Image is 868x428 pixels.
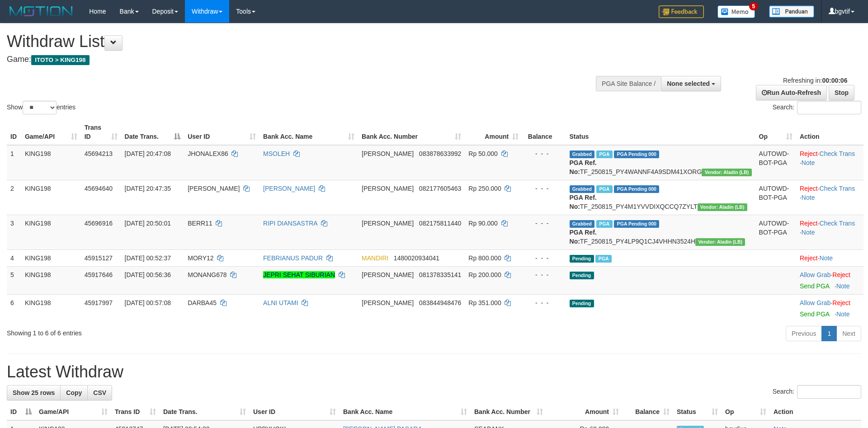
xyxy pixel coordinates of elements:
[263,185,315,192] a: [PERSON_NAME]
[340,404,471,420] th: Bank Acc. Name: activate to sort column ascending
[566,145,755,180] td: TF_250815_PY4WANNF4A9SDM41XORG
[570,159,597,175] b: PGA Ref. No:
[800,254,818,262] a: Reject
[468,254,501,262] span: Rp 800.000
[770,404,861,420] th: Action
[468,220,498,227] span: Rp 90.000
[7,119,21,145] th: ID
[522,119,566,145] th: Balance
[125,150,171,157] span: [DATE] 20:47:08
[570,220,595,228] span: Grabbed
[85,150,113,157] span: 45694213
[21,215,81,249] td: KING198
[419,150,461,157] span: Copy 083878633992 to clipboard
[526,254,562,263] div: - - -
[756,85,827,100] a: Run Auto-Refresh
[188,271,226,278] span: MONANG678
[125,220,171,227] span: [DATE] 20:50:01
[570,229,597,245] b: PGA Ref. No:
[755,215,796,249] td: AUTOWD-BOT-PGA
[822,77,847,84] strong: 00:00:06
[7,5,75,18] img: MOTION_logo.png
[796,215,863,249] td: · ·
[188,299,217,306] span: DARBA45
[362,150,414,157] span: [PERSON_NAME]
[263,299,298,306] a: ALNI UTAMI
[836,310,850,318] a: Note
[783,77,847,84] span: Refreshing in:
[596,185,612,193] span: Marked by bgvjany
[596,220,612,228] span: Marked by bgvjany
[755,145,796,180] td: AUTOWD-BOT-PGA
[800,185,818,192] a: Reject
[796,180,863,215] td: · ·
[566,215,755,249] td: TF_250815_PY4LP9Q1CJ4VHHN3524H
[526,270,562,279] div: - - -
[796,249,863,266] td: ·
[184,119,259,145] th: User ID: activate to sort column ascending
[797,385,861,399] input: Search:
[85,299,113,306] span: 45917997
[188,220,212,227] span: BERR11
[526,219,562,228] div: - - -
[570,151,595,158] span: Grabbed
[160,404,250,420] th: Date Trans.: activate to sort column ascending
[21,266,81,294] td: KING198
[465,119,522,145] th: Amount: activate to sort column ascending
[773,385,861,399] label: Search:
[800,271,830,278] a: Allow Grab
[797,101,861,114] input: Search:
[836,326,861,341] a: Next
[820,185,855,192] a: Check Trans
[820,220,855,227] a: Check Trans
[698,203,747,211] span: Vendor URL: https://dashboard.q2checkout.com/secure
[749,2,759,10] span: 5
[7,325,355,338] div: Showing 1 to 6 of 6 entries
[21,180,81,215] td: KING198
[717,5,755,18] img: Button%20Memo.svg
[796,145,863,180] td: · ·
[570,255,594,263] span: Pending
[800,271,832,278] span: ·
[659,5,704,18] img: Feedback.jpg
[362,220,414,227] span: [PERSON_NAME]
[667,80,710,87] span: None selected
[188,150,228,157] span: JHONALEX86
[7,215,21,249] td: 3
[23,101,57,114] select: Showentries
[786,326,822,341] a: Previous
[722,404,770,420] th: Op: activate to sort column ascending
[468,271,501,278] span: Rp 200.000
[800,299,830,306] a: Allow Grab
[111,404,160,420] th: Trans ID: activate to sort column ascending
[85,254,113,262] span: 45915127
[7,33,570,51] h1: Withdraw List
[362,299,414,306] span: [PERSON_NAME]
[570,300,594,307] span: Pending
[7,249,21,266] td: 4
[570,185,595,193] span: Grabbed
[802,159,815,166] a: Note
[263,271,335,278] a: JEPRI SEHAT SIBURIAN
[250,404,340,420] th: User ID: activate to sort column ascending
[263,150,290,157] a: MSOLEH
[547,404,623,420] th: Amount: activate to sort column ascending
[566,119,755,145] th: Status
[468,185,501,192] span: Rp 250.000
[21,145,81,180] td: KING198
[85,185,113,192] span: 45694640
[21,119,81,145] th: Game/API: activate to sort column ascending
[800,220,818,227] a: Reject
[820,150,855,157] a: Check Trans
[832,271,850,278] a: Reject
[820,254,833,262] a: Note
[7,101,75,114] label: Show entries
[802,229,815,236] a: Note
[81,119,121,145] th: Trans ID: activate to sort column ascending
[468,150,498,157] span: Rp 50.000
[263,254,323,262] a: FEBRIANUS PADUR
[796,294,863,322] td: ·
[7,55,570,64] h4: Game:
[821,326,837,341] a: 1
[125,254,171,262] span: [DATE] 00:52:37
